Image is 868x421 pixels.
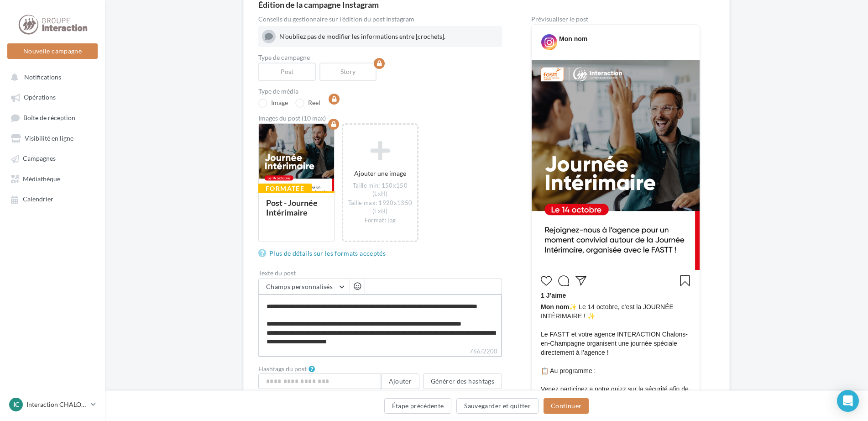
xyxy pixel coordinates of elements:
[559,34,587,43] div: Mon nom
[258,88,502,95] label: Type de média
[23,195,53,203] span: Calendrier
[5,109,99,126] a: Boîte de réception
[541,291,690,302] div: 1 J’aime
[258,347,502,357] label: 766/2200
[837,390,859,412] div: Open Intercom Messenger
[381,374,419,389] button: Ajouter
[23,175,60,183] span: Médiathèque
[258,0,715,9] div: Édition de la campagne Instagram
[5,130,99,146] a: Visibilité en ligne
[258,389,502,397] div: Appuyer sur entrée pour ajouter plusieurs hashtags
[258,270,502,276] label: Texte du post
[259,279,350,295] button: Champs personnalisés
[384,398,452,414] button: Étape précédente
[5,190,99,207] a: Calendrier
[5,150,99,166] a: Campagnes
[258,115,502,121] div: Images du post (10 max)
[23,114,75,121] span: Boîte de réception
[258,54,502,61] label: Type de campagne
[279,32,498,41] div: N’oubliez pas de modifier les informations entre [crochets].
[7,396,98,413] a: IC Interaction CHALONS EN [GEOGRAPHIC_DATA]
[258,184,312,194] div: Formatée
[26,400,87,409] p: Interaction CHALONS EN [GEOGRAPHIC_DATA]
[5,89,99,105] a: Opérations
[680,275,690,286] svg: Enregistrer
[258,16,502,22] div: Conseils du gestionnaire sur l'édition du post Instagram
[5,68,96,85] button: Notifications
[575,275,586,286] svg: Partager la publication
[5,170,99,187] a: Médiathèque
[531,16,700,22] div: Prévisualiser le post
[266,283,333,290] span: Champs personnalisés
[258,248,389,259] a: Plus de détails sur les formats acceptés
[544,398,589,414] button: Continuer
[266,198,318,217] div: Post - Journée Intérimaire
[456,398,539,414] button: Sauvegarder et quitter
[7,43,98,59] button: Nouvelle campagne
[541,303,569,310] span: Mon nom
[25,134,73,142] span: Visibilité en ligne
[24,73,61,81] span: Notifications
[24,94,56,101] span: Opérations
[13,400,19,409] span: IC
[23,155,56,163] span: Campagnes
[541,275,552,286] svg: J’aime
[423,374,502,389] button: Générer des hashtags
[558,275,569,286] svg: Commenter
[258,366,307,372] label: Hashtags du post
